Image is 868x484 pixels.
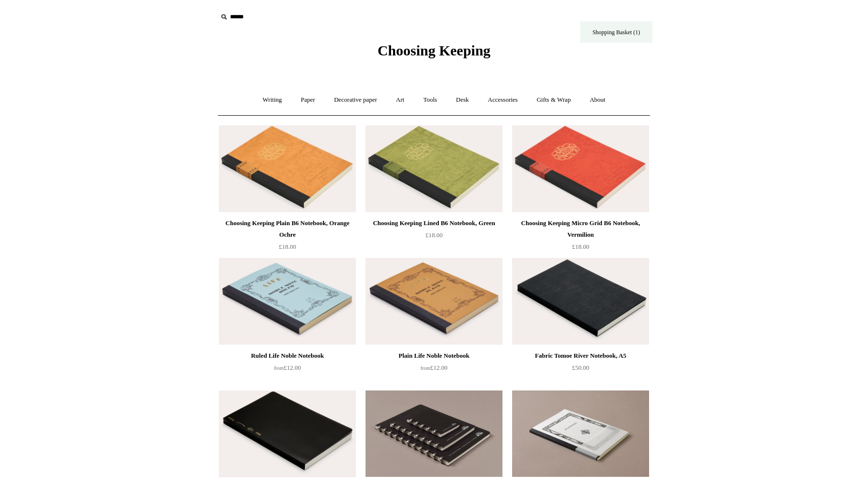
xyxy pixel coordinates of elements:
div: Plain Life Noble Notebook [368,350,500,362]
a: Choosing Keeping Lined B6 Notebook, Green Choosing Keeping Lined B6 Notebook, Green [366,125,502,212]
img: Novelist's Monokaki Notebook [512,390,649,477]
div: Choosing Keeping Micro Grid B6 Notebook, Vermilion [515,217,647,241]
a: Gifts & Wrap [528,87,580,113]
a: Choosing Keeping Lined B6 Notebook, Green £18.00 [366,217,502,257]
a: Plain Life Noble Notebook from£12.00 [366,350,502,390]
img: Choosing Keeping Lined B6 Notebook, Green [366,125,502,212]
a: Desk [448,87,478,113]
a: Shopping Basket (1) [580,21,652,43]
img: Aluminium ring Atoma Notebook, Dotted [366,390,502,477]
a: Fabric Tomoe River Notebook, A5 £50.00 [512,350,649,390]
a: About [581,87,614,113]
img: Choosing Keeping Micro Grid B6 Notebook, Vermilion [512,125,649,212]
a: Novelist's Monokaki Notebook Novelist's Monokaki Notebook [512,390,649,477]
a: Choosing Keeping Plain B6 Notebook, Orange Ochre Choosing Keeping Plain B6 Notebook, Orange Ochre [219,125,356,212]
span: Choosing Keeping [378,42,490,58]
span: £18.00 [425,231,443,239]
a: Choosing Keeping [378,50,490,57]
span: from [274,365,284,371]
img: Ruled Life Noble Notebook [219,258,356,345]
a: Choosing Keeping Plain B6 Notebook, Orange Ochre £18.00 [219,217,356,257]
a: Stalogy Grid Diary 'Bible Paper' Notebook Stalogy Grid Diary 'Bible Paper' Notebook [219,390,356,477]
img: Fabric Tomoe River Notebook, A5 [512,258,649,345]
div: Choosing Keeping Plain B6 Notebook, Orange Ochre [221,217,353,241]
span: £50.00 [572,364,589,371]
span: £12.00 [420,364,448,371]
a: Art [387,87,413,113]
a: Tools [415,87,446,113]
div: Ruled Life Noble Notebook [221,350,353,362]
div: Choosing Keeping Lined B6 Notebook, Green [368,217,500,229]
a: Plain Life Noble Notebook Plain Life Noble Notebook [366,258,502,345]
img: Stalogy Grid Diary 'Bible Paper' Notebook [219,390,356,477]
img: Choosing Keeping Plain B6 Notebook, Orange Ochre [219,125,356,212]
a: Choosing Keeping Micro Grid B6 Notebook, Vermilion Choosing Keeping Micro Grid B6 Notebook, Vermi... [512,125,649,212]
span: £18.00 [572,243,589,250]
span: from [420,365,430,371]
img: Plain Life Noble Notebook [366,258,502,345]
a: Fabric Tomoe River Notebook, A5 Fabric Tomoe River Notebook, A5 [512,258,649,345]
span: £18.00 [279,243,296,250]
a: Accessories [479,87,527,113]
a: Choosing Keeping Micro Grid B6 Notebook, Vermilion £18.00 [512,217,649,257]
a: Ruled Life Noble Notebook Ruled Life Noble Notebook [219,258,356,345]
a: Ruled Life Noble Notebook from£12.00 [219,350,356,390]
a: Paper [292,87,324,113]
a: Aluminium ring Atoma Notebook, Dotted Aluminium ring Atoma Notebook, Dotted [366,390,502,477]
span: £12.00 [274,364,301,371]
a: Writing [254,87,291,113]
a: Decorative paper [325,87,386,113]
div: Fabric Tomoe River Notebook, A5 [515,350,647,362]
